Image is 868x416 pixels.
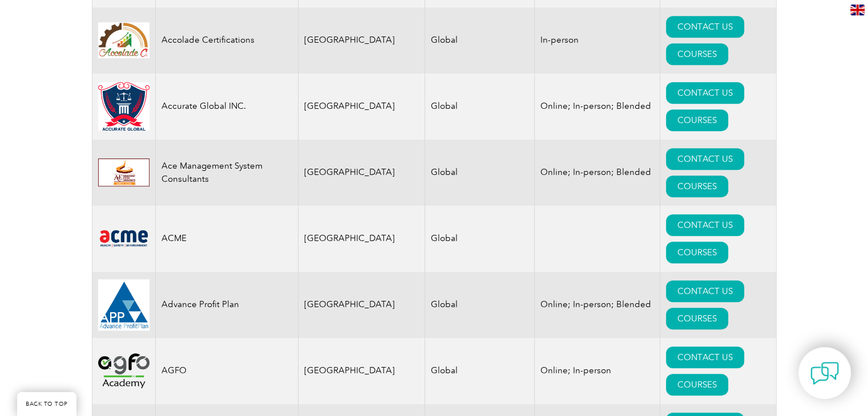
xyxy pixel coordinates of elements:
td: In-person [535,7,660,74]
td: Online; In-person [535,338,660,404]
td: [GEOGRAPHIC_DATA] [298,206,425,272]
td: Global [425,338,535,404]
a: CONTACT US [666,214,744,236]
td: ACME [155,206,298,272]
td: [GEOGRAPHIC_DATA] [298,74,425,140]
td: Accurate Global INC. [155,74,298,140]
td: [GEOGRAPHIC_DATA] [298,140,425,206]
img: 2d900779-188b-ea11-a811-000d3ae11abd-logo.png [98,353,150,388]
td: Accolade Certifications [155,7,298,74]
img: en [850,5,865,15]
td: [GEOGRAPHIC_DATA] [298,7,425,74]
td: Global [425,140,535,206]
td: Global [425,206,535,272]
img: a034a1f6-3919-f011-998a-0022489685a1-logo.png [98,82,150,131]
td: Ace Management System Consultants [155,140,298,206]
a: COURSES [666,43,728,65]
a: CONTACT US [666,280,744,302]
td: Online; In-person; Blended [535,140,660,206]
img: cd2924ac-d9bc-ea11-a814-000d3a79823d-logo.jpg [98,279,150,331]
img: 0f03f964-e57c-ec11-8d20-002248158ec2-logo.png [98,228,150,249]
a: CONTACT US [666,148,744,170]
td: Online; In-person; Blended [535,74,660,140]
a: COURSES [666,242,728,263]
a: COURSES [666,374,728,395]
td: Global [425,272,535,338]
td: Global [425,7,535,74]
td: Advance Profit Plan [155,272,298,338]
td: Online; In-person; Blended [535,272,660,338]
a: COURSES [666,308,728,329]
a: CONTACT US [666,16,744,38]
td: Global [425,74,535,140]
img: 306afd3c-0a77-ee11-8179-000d3ae1ac14-logo.jpg [98,158,150,186]
td: [GEOGRAPHIC_DATA] [298,272,425,338]
td: AGFO [155,338,298,404]
img: 1a94dd1a-69dd-eb11-bacb-002248159486-logo.jpg [98,22,150,58]
a: BACK TO TOP [17,392,76,416]
a: CONTACT US [666,346,744,368]
a: COURSES [666,109,728,131]
a: COURSES [666,176,728,197]
td: [GEOGRAPHIC_DATA] [298,338,425,404]
a: CONTACT US [666,82,744,104]
img: contact-chat.png [810,359,839,388]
